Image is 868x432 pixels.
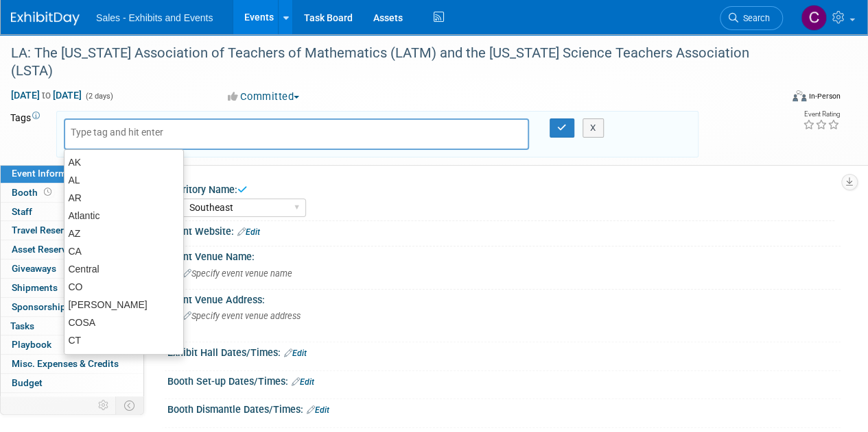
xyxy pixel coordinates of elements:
div: LA: The [US_STATE] Association of Teachers of Mathematics (LATM) and the [US_STATE] Science Teach... [6,41,770,83]
div: CO [64,278,183,296]
div: COSA [64,314,183,331]
div: Event Venue Name: [167,246,841,264]
a: Event Information [1,164,143,183]
a: ROI, Objectives & ROO [1,393,143,411]
div: CA [64,242,183,260]
span: to [40,90,53,101]
a: Budget [1,374,143,392]
span: Specify event venue name [183,268,292,279]
div: CT [64,331,183,349]
span: Asset Reservations [12,244,93,255]
a: Booth [1,183,143,202]
button: Committed [223,90,305,104]
div: AL [64,171,183,189]
div: In-Person [808,91,841,101]
span: Tasks [10,320,34,331]
a: Travel Reservations [1,221,143,240]
div: [PERSON_NAME] [64,296,183,314]
a: Edit [237,227,260,237]
a: Search [720,6,783,30]
div: Event Format [719,88,841,109]
td: Tags [10,111,44,157]
div: Event Website: [167,221,841,239]
a: Edit [307,405,329,415]
td: Toggle Event Tabs [116,396,144,414]
a: Asset Reservations [1,240,143,259]
span: Misc. Expenses & Credits [12,358,119,369]
a: Staff [1,203,143,221]
div: Central [64,260,183,278]
a: Tasks [1,317,143,335]
div: Booth Dismantle Dates/Times: [167,399,841,417]
span: (2 days) [84,92,113,101]
div: Territory Name: [168,179,834,196]
div: Exhibit Hall Dates/Times: [167,342,841,360]
span: Booth [12,187,54,198]
div: AK [64,153,183,171]
button: X [583,118,604,138]
a: Giveaways [1,259,143,278]
span: Sales - Exhibits and Events [96,12,213,23]
span: Search [738,13,770,23]
td: Personalize Event Tab Strip [92,396,116,414]
a: Shipments [1,279,143,297]
a: Edit [292,377,314,387]
span: Booth not reserved yet [41,187,54,197]
img: ExhibitDay [11,12,80,25]
span: Budget [12,377,43,388]
a: Misc. Expenses & Credits [1,355,143,373]
span: Travel Reservations [12,225,95,236]
div: DE [64,349,183,367]
div: AR [64,189,183,207]
a: Playbook [1,335,143,354]
span: Event Information [12,168,89,179]
div: Event Venue Address: [167,290,841,307]
span: Giveaways [12,263,56,274]
span: [DATE] [DATE] [10,89,82,101]
div: AZ [64,225,183,242]
a: Sponsorships [1,298,143,316]
span: Sponsorships [12,301,71,312]
span: Specify event venue address [183,311,301,321]
div: Atlantic [64,207,183,225]
span: ROI, Objectives & ROO [12,396,104,407]
input: Type tag and hit enter [71,125,180,139]
img: Format-Inperson.png [793,90,806,101]
img: Christine Lurz [801,5,827,31]
span: Staff [12,206,32,217]
span: Playbook [12,339,51,350]
a: Edit [284,348,307,358]
span: Shipments [12,282,58,293]
div: Event Rating [803,111,840,118]
div: Booth Set-up Dates/Times: [167,371,841,389]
